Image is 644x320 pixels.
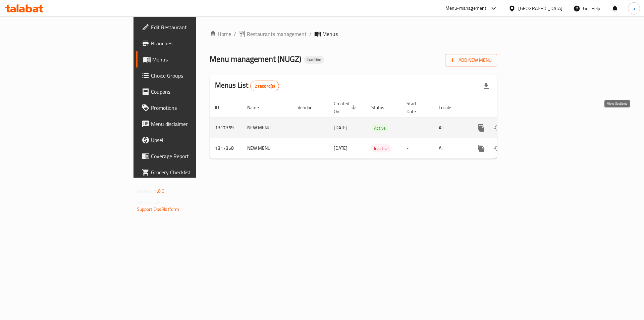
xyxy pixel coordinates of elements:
[137,198,168,207] span: Get support on:
[137,205,179,214] a: Support.OpsPlatform
[136,132,241,148] a: Upsell
[151,72,236,80] span: Choice Groups
[401,118,433,138] td: -
[334,99,358,116] span: Created On
[468,97,543,118] th: Actions
[136,164,241,180] a: Grocery Checklist
[136,67,241,84] a: Choice Groups
[518,5,562,12] div: [GEOGRAPHIC_DATA]
[136,84,241,100] a: Coupons
[151,88,236,96] span: Coupons
[433,138,468,158] td: All
[239,30,307,38] a: Restaurants management
[151,23,236,31] span: Edit Restaurant
[473,140,489,156] button: more
[136,35,241,51] a: Branches
[478,78,494,94] div: Export file
[210,51,301,66] span: Menu management ( NUGZ )
[489,120,505,136] button: Change Status
[450,56,492,64] span: Add New Menu
[242,118,292,138] td: NEW MENU
[136,116,241,132] a: Menu disclaimer
[371,124,388,132] span: Active
[151,168,236,176] span: Grocery Checklist
[371,145,391,152] span: Inactive
[151,39,236,47] span: Branches
[250,81,279,91] div: Total records count
[136,51,241,67] a: Menus
[304,56,324,64] div: Inactive
[433,118,468,138] td: All
[304,57,324,62] span: Inactive
[334,123,347,132] span: [DATE]
[152,55,236,63] span: Menus
[445,54,497,66] button: Add New Menu
[136,148,241,164] a: Coverage Report
[151,152,236,160] span: Coverage Report
[334,144,347,152] span: [DATE]
[247,30,307,38] span: Restaurants management
[154,187,165,195] span: 1.0.0
[251,83,279,89] span: 2 record(s)
[445,4,487,12] div: Menu-management
[298,103,320,111] span: Vendor
[151,120,236,128] span: Menu disclaimer
[473,120,489,136] button: more
[322,30,338,38] span: Menus
[136,19,241,35] a: Edit Restaurant
[407,99,425,116] span: Start Date
[489,140,505,156] button: Change Status
[137,187,153,195] span: Version:
[371,103,393,111] span: Status
[210,97,543,159] table: enhanced table
[401,138,433,158] td: -
[247,103,268,111] span: Name
[215,80,279,91] h2: Menus List
[136,100,241,116] a: Promotions
[215,103,228,111] span: ID
[309,30,312,38] li: /
[151,136,236,144] span: Upsell
[242,138,292,158] td: NEW MENU
[151,104,236,112] span: Promotions
[210,30,497,38] nav: breadcrumb
[439,103,460,111] span: Locale
[633,5,635,12] span: a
